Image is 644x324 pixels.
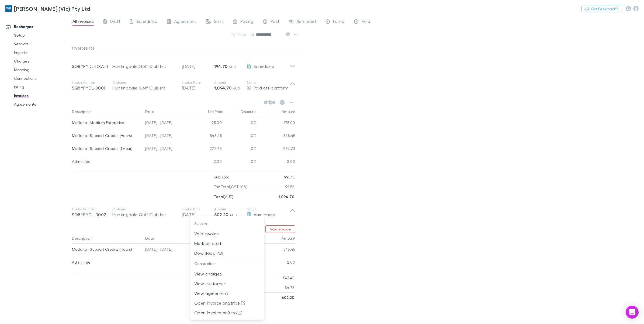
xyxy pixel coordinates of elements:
[190,229,264,239] li: Void invoice
[190,309,264,315] a: Open invoice onXero
[190,218,264,229] p: Actions
[190,258,264,269] p: Connections
[190,290,264,295] a: View agreement
[194,280,260,287] p: View customer
[190,239,264,248] li: Mark as paid
[194,240,260,247] p: Mark as paid
[626,306,639,319] div: Open Intercom Messenger
[190,279,264,288] li: View customer
[194,271,260,277] p: View charges
[190,269,264,279] li: View charges
[190,298,264,308] li: Open invoice onStripe
[190,280,264,285] a: View customer
[194,250,260,256] p: Download PDF
[190,300,264,305] a: Open invoice onStripe
[194,309,260,316] p: Open invoice on Xero
[194,300,260,306] p: Open invoice on Stripe
[194,230,260,237] p: Void invoice
[190,288,264,298] li: View agreement
[190,248,264,258] li: Download PDF
[190,308,264,318] li: Open invoice onXero
[190,271,264,276] a: View charges
[194,290,260,297] p: View agreement
[190,250,264,255] a: Download PDF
